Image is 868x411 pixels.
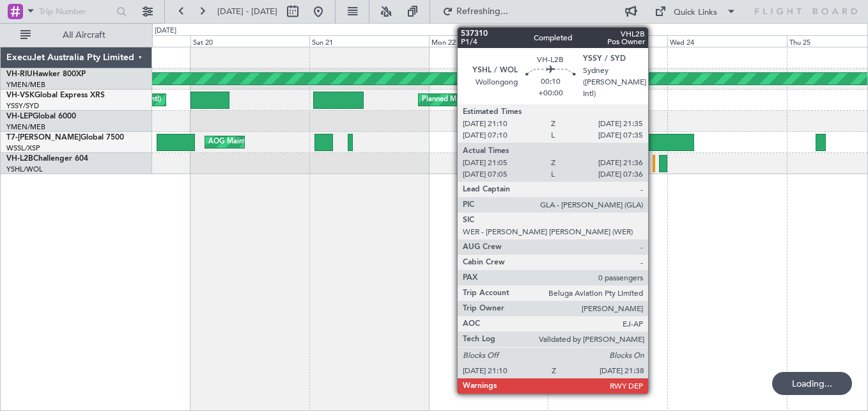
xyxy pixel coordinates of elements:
span: T7-[PERSON_NAME] [6,134,81,141]
div: Tue 23 [548,35,667,47]
a: YSSY/SYD [6,101,39,111]
a: YMEN/MEB [6,80,45,90]
button: Quick Links [648,1,743,22]
div: [DATE] [155,26,176,36]
span: All Aircraft [33,31,135,40]
div: Planned Maint Sydney ([PERSON_NAME] Intl) [422,90,570,109]
div: Quick Links [674,6,717,19]
a: YSHL/WOL [6,165,43,174]
span: VH-L2B [6,155,33,163]
span: Refreshing... [456,7,509,16]
a: T7-[PERSON_NAME]Global 7500 [6,134,124,141]
div: Mon 22 [429,35,548,47]
div: AOG Maint [GEOGRAPHIC_DATA] (Seletar) [208,133,349,152]
div: Sat 20 [190,35,310,47]
div: Loading... [772,372,852,395]
a: VH-LEPGlobal 6000 [6,113,76,120]
div: AOG Maint London ([GEOGRAPHIC_DATA]) [576,133,719,152]
span: VH-VSK [6,92,35,99]
button: Refreshing... [437,1,513,22]
span: VH-LEP [6,113,33,120]
span: VH-RIU [6,70,33,78]
button: All Aircraft [14,25,139,45]
a: YMEN/MEB [6,122,45,132]
div: Wed 24 [667,35,787,47]
a: VH-RIUHawker 800XP [6,70,86,78]
input: Trip Number [39,2,112,21]
a: WSSL/XSP [6,143,40,153]
div: Sun 21 [309,35,429,47]
span: [DATE] - [DATE] [217,6,277,17]
a: VH-L2BChallenger 604 [6,155,88,163]
a: VH-VSKGlobal Express XRS [6,92,105,99]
